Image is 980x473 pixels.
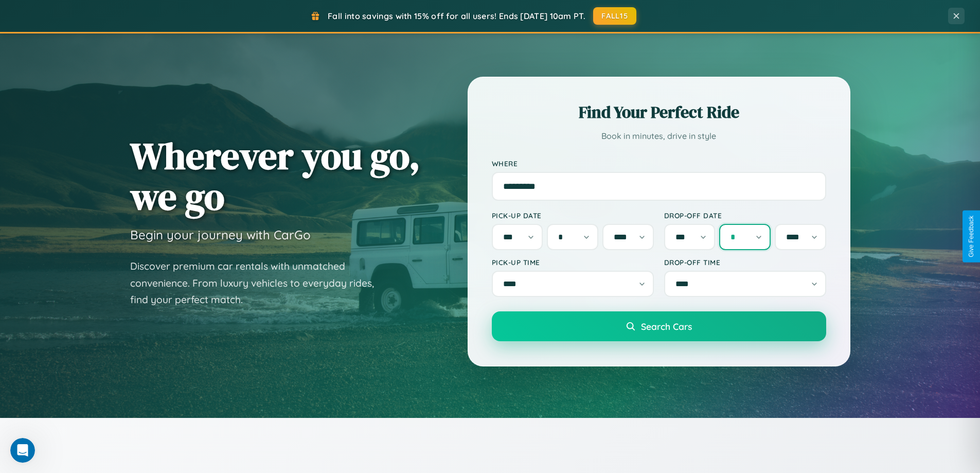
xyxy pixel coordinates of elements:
p: Book in minutes, drive in style [492,129,826,144]
p: Discover premium car rentals with unmatched convenience. From luxury vehicles to everyday rides, ... [130,258,387,308]
iframe: Intercom live chat [10,438,35,463]
h2: Find Your Perfect Ride [492,101,826,124]
button: Search Cars [492,311,826,341]
h1: Wherever you go, we go [130,135,420,217]
span: Fall into savings with 15% off for all users! Ends [DATE] 10am PT. [328,11,585,21]
label: Drop-off Date [664,211,826,220]
label: Drop-off Time [664,258,826,267]
label: Pick-up Time [492,258,654,267]
h3: Begin your journey with CarGo [130,227,311,242]
label: Pick-up Date [492,211,654,220]
label: Where [492,159,826,168]
div: Give Feedback [968,216,975,257]
button: FALL15 [593,7,636,25]
span: Search Cars [641,321,692,332]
